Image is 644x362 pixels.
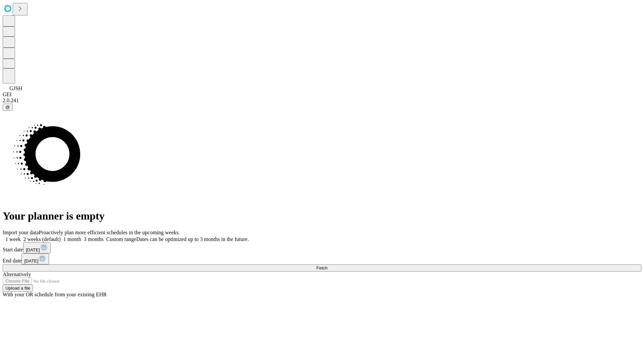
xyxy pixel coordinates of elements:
h1: Your planner is empty [3,210,641,222]
span: Alternatively [3,271,31,277]
span: GJSH [9,85,22,91]
span: With your OR schedule from your existing EHR [3,292,107,297]
button: @ [3,104,13,111]
button: [DATE] [21,253,49,264]
div: GEI [3,92,641,98]
span: [DATE] [26,247,40,252]
button: Upload a file [3,285,33,292]
span: Proactively plan more efficient schedules in the upcoming weeks. [39,230,180,235]
div: 2.0.241 [3,98,641,104]
button: [DATE] [23,242,51,253]
div: End date [3,253,641,264]
span: 2 weeks (default) [23,236,61,242]
span: Dates can be optimized up to 3 months in the future. [136,236,249,242]
span: 3 months [84,236,104,242]
span: Custom range [106,236,136,242]
span: 1 month [63,236,81,242]
span: Fetch [316,265,327,270]
span: @ [5,105,10,110]
span: [DATE] [24,258,38,263]
button: Fetch [3,264,641,271]
span: 1 week [5,236,21,242]
div: Start date [3,242,641,253]
span: Import your data [3,230,39,235]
